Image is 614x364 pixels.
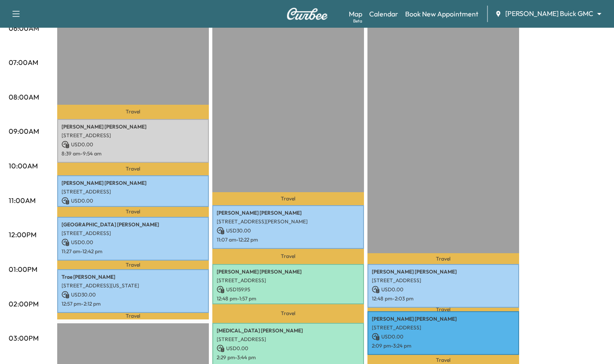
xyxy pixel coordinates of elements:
[62,123,205,130] p: [PERSON_NAME] [PERSON_NAME]
[62,282,205,289] p: [STREET_ADDRESS][US_STATE]
[9,23,39,33] p: 06:00AM
[217,209,360,216] p: [PERSON_NAME] [PERSON_NAME]
[505,9,593,19] span: [PERSON_NAME] Buick GMC
[217,354,360,361] p: 2:29 pm - 3:44 pm
[9,92,39,102] p: 08:00AM
[9,195,36,206] p: 11:00AM
[57,105,209,119] p: Travel
[286,8,328,20] img: Curbee Logo
[212,304,364,323] p: Travel
[217,277,360,284] p: [STREET_ADDRESS]
[9,229,36,240] p: 12:00PM
[9,333,39,343] p: 03:00PM
[57,313,209,319] p: Travel
[217,327,360,334] p: [MEDICAL_DATA] [PERSON_NAME]
[9,299,39,309] p: 02:00PM
[9,161,38,171] p: 10:00AM
[353,18,362,24] div: Beta
[372,295,515,302] p: 12:48 pm - 2:03 pm
[62,188,205,195] p: [STREET_ADDRESS]
[217,295,360,302] p: 12:48 pm - 1:57 pm
[62,221,205,228] p: [GEOGRAPHIC_DATA] [PERSON_NAME]
[372,316,515,322] p: [PERSON_NAME] [PERSON_NAME]
[62,248,205,255] p: 11:27 am - 12:42 pm
[9,126,39,136] p: 09:00AM
[62,291,205,299] p: USD 30.00
[62,238,205,246] p: USD 0.00
[367,308,519,311] p: Travel
[57,261,209,269] p: Travel
[9,57,38,68] p: 07:00AM
[212,192,364,205] p: Travel
[372,268,515,275] p: [PERSON_NAME] [PERSON_NAME]
[217,268,360,275] p: [PERSON_NAME] [PERSON_NAME]
[217,218,360,225] p: [STREET_ADDRESS][PERSON_NAME]
[62,197,205,205] p: USD 0.00
[57,207,209,217] p: Travel
[217,286,360,293] p: USD 159.95
[62,180,205,187] p: [PERSON_NAME] [PERSON_NAME]
[62,230,205,237] p: [STREET_ADDRESS]
[62,274,205,280] p: Trae [PERSON_NAME]
[217,345,360,352] p: USD 0.00
[372,324,515,331] p: [STREET_ADDRESS]
[369,9,398,19] a: Calendar
[9,264,37,274] p: 01:00PM
[349,9,362,19] a: MapBeta
[372,277,515,284] p: [STREET_ADDRESS]
[372,333,515,341] p: USD 0.00
[372,286,515,293] p: USD 0.00
[62,300,205,307] p: 12:57 pm - 2:12 pm
[217,336,360,343] p: [STREET_ADDRESS]
[212,249,364,264] p: Travel
[405,9,478,19] a: Book New Appointment
[217,227,360,235] p: USD 30.00
[372,342,515,349] p: 2:09 pm - 3:24 pm
[62,132,205,139] p: [STREET_ADDRESS]
[217,236,360,243] p: 11:07 am - 12:22 pm
[62,141,205,148] p: USD 0.00
[367,253,519,264] p: Travel
[57,163,209,176] p: Travel
[62,150,205,157] p: 8:39 am - 9:54 am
